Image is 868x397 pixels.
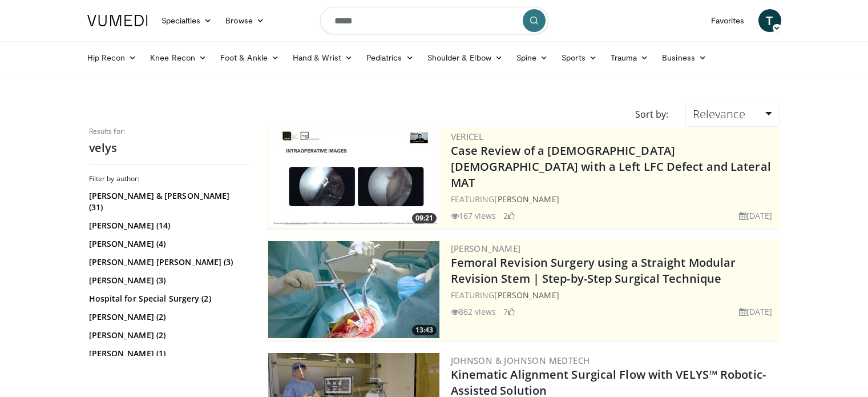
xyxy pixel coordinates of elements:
a: Specialties [155,9,219,32]
a: [PERSON_NAME] [494,194,559,204]
div: Sort by: [627,102,677,127]
img: VuMedi Logo [87,15,148,26]
a: 13:43 [268,241,439,338]
h2: velys [89,141,249,155]
span: Relevance [693,106,745,122]
a: Vericel [451,131,484,142]
a: Shoulder & Elbow [421,46,510,69]
li: 862 views [451,306,496,318]
li: 167 views [451,210,496,222]
p: Results for: [89,127,249,136]
a: [PERSON_NAME] (3) [89,275,246,286]
a: [PERSON_NAME] [451,243,521,254]
a: Johnson & Johnson MedTech [451,355,590,366]
li: [DATE] [739,210,773,222]
a: Hospital for Special Surgery (2) [89,293,246,304]
a: Femoral Revision Surgery using a Straight Modular Revision Stem | Step-by-Step Surgical Technique [451,255,736,286]
a: [PERSON_NAME] (14) [89,220,246,231]
li: 2 [503,210,515,222]
a: [PERSON_NAME] (4) [89,238,246,250]
a: 09:21 [268,129,439,226]
li: [DATE] [739,306,773,318]
a: Case Review of a [DEMOGRAPHIC_DATA] [DEMOGRAPHIC_DATA] with a Left LFC Defect and Lateral MAT [451,143,771,190]
span: 09:21 [412,213,437,223]
a: Knee Recon [143,46,213,69]
a: Business [655,46,713,69]
span: 13:43 [412,325,437,335]
a: [PERSON_NAME] (2) [89,311,246,323]
h3: Filter by author: [89,174,249,183]
div: FEATURING [451,193,777,205]
img: 4275ad52-8fa6-4779-9598-00e5d5b95857.300x170_q85_crop-smart_upscale.jpg [268,241,439,338]
a: Hip Recon [80,46,144,69]
input: Search topics, interventions [320,7,548,34]
a: [PERSON_NAME] (1) [89,348,246,359]
a: Sports [555,46,604,69]
a: Favorites [704,9,752,32]
a: Spine [510,46,555,69]
a: [PERSON_NAME] & [PERSON_NAME] (31) [89,190,246,213]
div: FEATURING [451,289,777,301]
a: Trauma [604,46,656,69]
img: 7de77933-103b-4dce-a29e-51e92965dfc4.300x170_q85_crop-smart_upscale.jpg [268,129,439,226]
li: 7 [503,306,515,318]
a: Foot & Ankle [213,46,286,69]
a: Pediatrics [360,46,421,69]
a: Hand & Wrist [286,46,360,69]
a: [PERSON_NAME] (2) [89,330,246,341]
a: [PERSON_NAME] [PERSON_NAME] (3) [89,256,246,268]
a: Browse [219,9,271,32]
a: [PERSON_NAME] [494,290,559,300]
a: T [758,9,781,32]
a: Relevance [685,102,779,127]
